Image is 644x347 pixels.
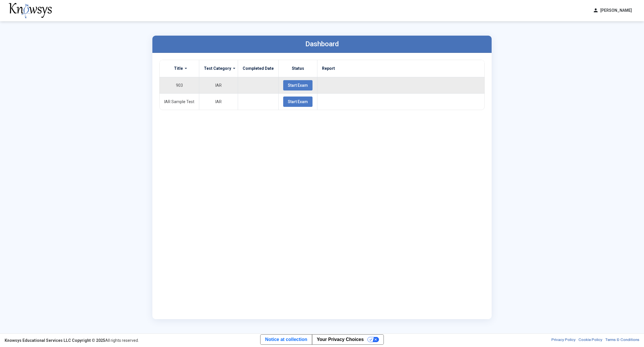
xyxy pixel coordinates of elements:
[578,338,602,343] a: Cookie Policy
[204,66,231,71] label: Test Category
[288,99,308,104] span: Start Exam
[551,338,576,343] a: Privacy Policy
[260,335,312,344] a: Notice at collection
[283,80,313,90] button: Start Exam
[199,77,238,93] td: IAR
[279,60,317,77] th: Status
[288,83,308,88] span: Start Exam
[305,40,339,48] label: Dashboard
[5,338,139,343] div: All rights reserved.
[589,6,635,15] button: person[PERSON_NAME]
[317,60,485,77] th: Report
[160,93,199,110] td: IAR Sample Test
[160,77,199,93] td: 903
[605,338,639,343] a: Terms & Conditions
[283,97,313,107] button: Start Exam
[243,66,274,71] label: Completed Date
[199,93,238,110] td: IAR
[9,3,52,18] img: knowsys-logo.png
[593,7,599,14] span: person
[312,335,384,344] button: Your Privacy Choices
[174,66,183,71] label: Title
[5,338,105,343] strong: Knowsys Educational Services LLC Copyright © 2025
